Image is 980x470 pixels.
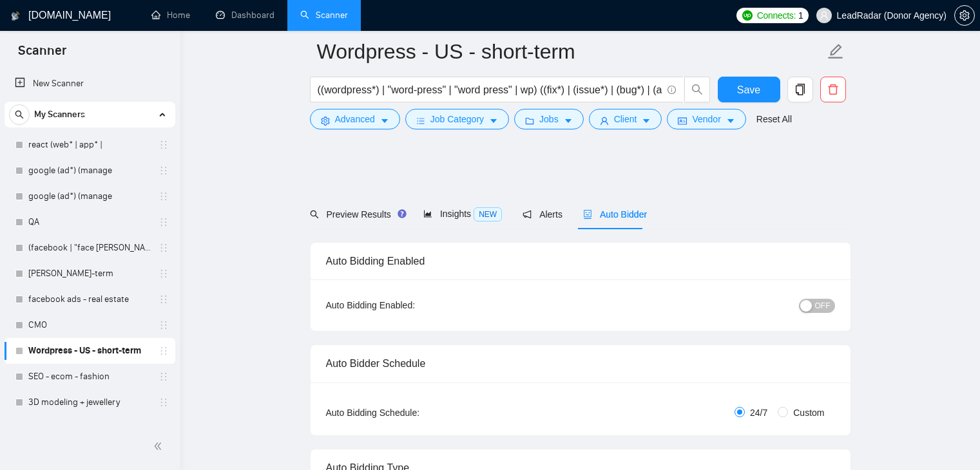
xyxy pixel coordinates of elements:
span: holder [159,268,169,279]
a: SEO - ecom - fashion [28,364,151,390]
a: 3D modeling + jewellery [28,390,151,415]
span: area-chart [423,209,432,218]
span: robot [583,210,592,219]
span: holder [159,397,169,408]
span: OFF [815,299,831,313]
span: search [685,84,709,95]
a: Wordpress - US - short-term [28,338,151,364]
img: logo [11,6,20,26]
span: setting [321,116,330,126]
a: Reset All [756,112,792,126]
a: e-mail marketing - [GEOGRAPHIC_DATA], [GEOGRAPHIC_DATA] + [GEOGRAPHIC_DATA] [28,415,151,441]
a: dashboardDashboard [216,10,274,21]
button: search [9,104,30,125]
span: caret-down [489,116,498,126]
span: Vendor [692,112,720,126]
iframe: Intercom live chat [936,426,967,457]
span: edit [827,43,844,60]
span: holder [159,165,169,176]
span: holder [159,346,169,356]
span: search [310,210,319,219]
a: CMO [28,312,151,338]
a: setting [954,10,975,21]
span: Insights [423,209,502,219]
span: Preview Results [310,209,403,220]
button: setting [954,5,975,26]
span: Scanner [8,41,77,68]
span: Auto Bidder [583,209,647,220]
span: holder [159,371,169,382]
span: setting [955,10,974,21]
a: react (web* | app* | [28,132,151,158]
div: Auto Bidding Enabled [326,243,835,279]
a: google (ad*) (manage [28,158,151,183]
span: notification [523,210,532,219]
a: [PERSON_NAME]-term [28,261,151,287]
span: 1 [798,8,803,23]
span: Connects: [757,8,796,23]
span: caret-down [380,116,389,126]
button: Save [718,77,780,102]
span: search [10,110,29,119]
a: searchScanner [300,10,348,21]
input: Search Freelance Jobs... [318,82,662,98]
span: holder [159,243,169,253]
span: copy [788,84,812,95]
button: copy [787,77,813,102]
span: holder [159,140,169,150]
a: New Scanner [15,71,165,97]
span: double-left [153,440,166,453]
span: user [600,116,609,126]
span: Save [737,82,760,98]
a: homeHome [151,10,190,21]
button: settingAdvancedcaret-down [310,109,400,129]
img: upwork-logo.png [742,10,753,21]
span: bars [416,116,425,126]
span: holder [159,191,169,202]
span: Client [614,112,637,126]
div: Auto Bidding Schedule: [326,406,495,420]
span: Advanced [335,112,375,126]
button: barsJob Categorycaret-down [405,109,509,129]
input: Scanner name... [317,35,825,68]
a: (facebook | "face [PERSON_NAME] [28,235,151,261]
button: userClientcaret-down [589,109,662,129]
span: 24/7 [745,406,773,420]
div: Tooltip anchor [396,208,408,220]
span: My Scanners [34,102,85,127]
span: NEW [474,207,502,221]
span: idcard [678,116,687,126]
button: search [684,77,710,102]
span: Jobs [539,112,559,126]
span: folder [525,116,534,126]
span: holder [159,294,169,305]
span: info-circle [668,86,676,94]
a: google (ad*) (manage [28,183,151,209]
a: facebook ads - real estate [28,287,151,312]
span: holder [159,217,169,227]
span: user [820,11,829,20]
span: caret-down [564,116,573,126]
a: QA [28,209,151,235]
button: idcardVendorcaret-down [667,109,745,129]
li: New Scanner [5,71,175,97]
span: delete [821,84,845,95]
div: Auto Bidder Schedule [326,345,835,382]
span: caret-down [642,116,651,126]
span: Custom [788,406,829,420]
button: folderJobscaret-down [514,109,584,129]
span: holder [159,320,169,330]
div: Auto Bidding Enabled: [326,298,495,312]
span: Job Category [430,112,484,126]
span: caret-down [726,116,735,126]
button: delete [820,77,846,102]
span: Alerts [523,209,562,220]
